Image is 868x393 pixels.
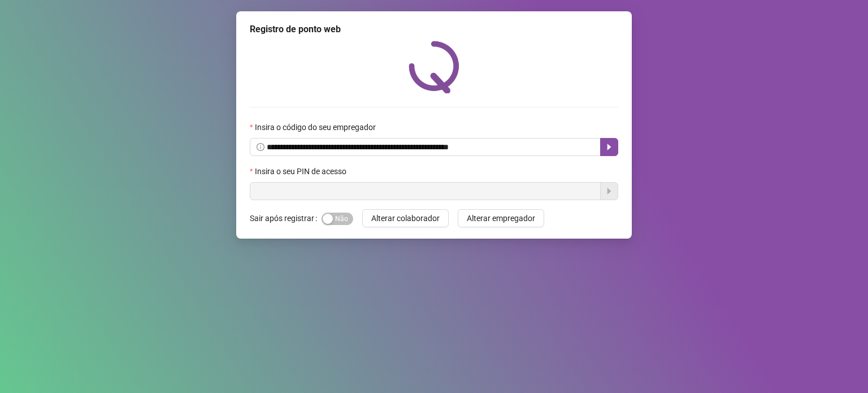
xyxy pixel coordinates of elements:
div: Registro de ponto web [250,23,618,36]
label: Sair após registrar [250,209,322,227]
span: Alterar colaborador [371,212,440,224]
span: info-circle [257,143,264,151]
label: Insira o seu PIN de acesso [250,165,354,178]
span: Alterar empregador [467,212,535,224]
label: Insira o código do seu empregador [250,121,383,133]
button: Alterar empregador [458,209,544,227]
span: caret-right [605,142,614,152]
button: Alterar colaborador [362,209,449,227]
img: QRPoint [409,41,459,93]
